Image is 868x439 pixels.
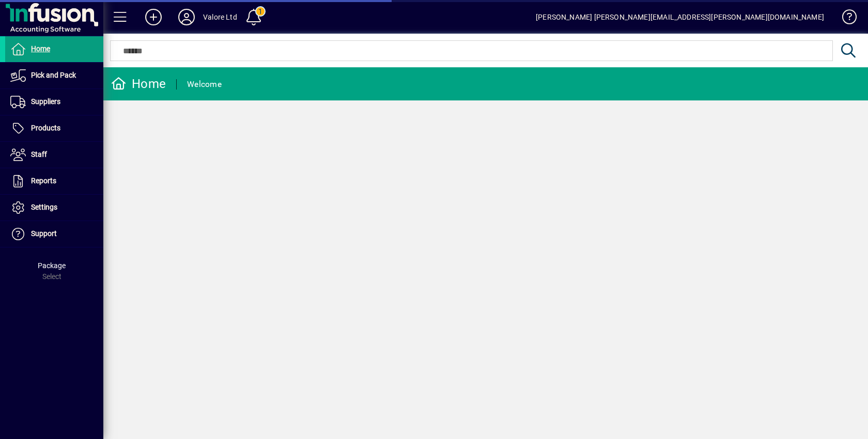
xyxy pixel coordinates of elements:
[5,89,103,115] a: Suppliers
[5,115,103,141] a: Products
[111,76,166,92] div: Home
[31,124,60,132] span: Products
[834,2,855,36] a: Knowledge Base
[5,142,103,168] a: Staff
[5,63,103,89] a: Pick and Pack
[31,150,47,158] span: Staff
[38,261,66,270] span: Package
[203,9,237,25] div: Valore Ltd
[170,8,203,26] button: Profile
[5,195,103,221] a: Settings
[187,76,222,93] div: Welcome
[5,221,103,247] a: Support
[31,203,57,211] span: Settings
[31,177,56,185] span: Reports
[31,229,57,238] span: Support
[137,8,170,26] button: Add
[31,97,60,106] span: Suppliers
[5,168,103,194] a: Reports
[31,71,76,79] span: Pick and Pack
[536,9,824,25] div: [PERSON_NAME] [PERSON_NAME][EMAIL_ADDRESS][PERSON_NAME][DOMAIN_NAME]
[31,45,50,53] span: Home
